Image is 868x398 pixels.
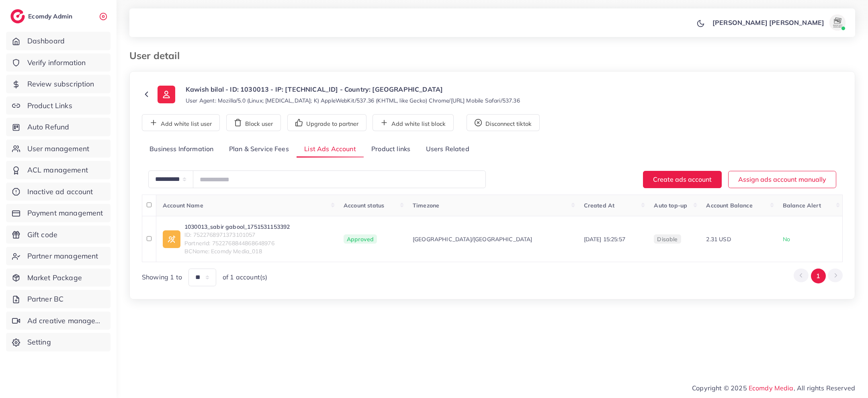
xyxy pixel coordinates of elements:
span: Inactive ad account [27,187,93,197]
a: Review subscription [6,75,111,93]
a: Setting [6,333,111,351]
span: User management [27,144,89,154]
span: Partner BC [27,294,64,304]
a: User management [6,140,111,158]
img: avatar [829,14,845,31]
span: Partner management [27,251,98,261]
a: Inactive ad account [6,183,111,201]
a: Auto Refund [6,118,111,136]
span: Gift code [27,230,57,240]
span: Market Package [27,273,82,283]
a: [PERSON_NAME] [PERSON_NAME]avatar [708,14,849,31]
span: Ad creative management [27,316,104,326]
p: [PERSON_NAME] [PERSON_NAME] [712,18,824,27]
h2: Ecomdy Admin [28,12,74,20]
span: ACL management [27,165,88,175]
span: Dashboard [27,36,65,46]
a: Gift code [6,226,111,244]
a: Verify information [6,53,111,72]
a: ACL management [6,161,111,179]
span: Payment management [27,208,103,218]
a: Product Links [6,96,111,115]
button: Go to page 1 [811,269,826,283]
span: Setting [27,337,51,347]
a: logoEcomdy Admin [10,9,74,23]
a: Partner BC [6,290,111,308]
span: Review subscription [27,79,94,89]
a: Payment management [6,204,111,222]
span: Verify information [27,57,86,68]
span: Product Links [27,101,72,111]
img: logo [10,9,25,23]
a: Partner management [6,247,111,265]
a: Ad creative management [6,312,111,330]
a: Market Package [6,269,111,287]
span: Auto Refund [27,122,70,132]
a: Dashboard [6,32,111,50]
ul: Pagination [794,269,843,283]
